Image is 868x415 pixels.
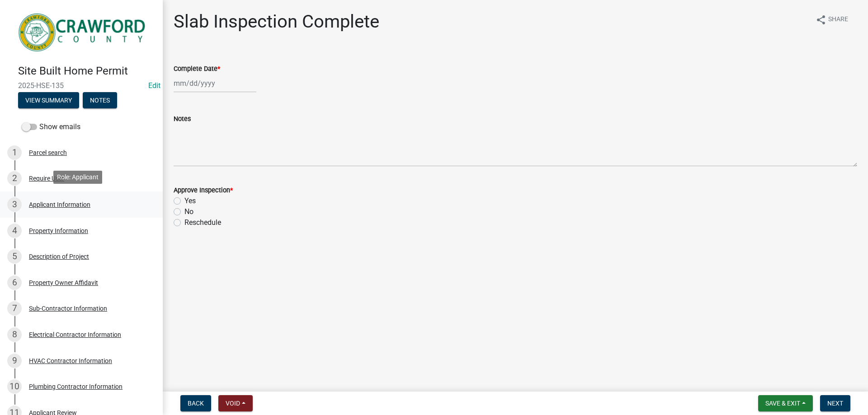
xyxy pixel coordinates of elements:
button: Next [820,395,850,411]
div: 8 [7,327,22,342]
img: Crawford County, Georgia [18,9,148,55]
wm-modal-confirm: Edit Application Number [148,81,160,90]
span: Save & Exit [765,400,800,407]
div: 3 [7,197,22,212]
div: Require User [29,175,64,182]
button: Void [218,395,253,411]
button: View Summary [18,92,79,108]
button: shareShare [808,11,855,28]
label: Yes [184,196,196,206]
wm-modal-confirm: Summary [18,97,79,104]
div: Parcel search [29,149,67,156]
label: Notes [174,116,191,122]
button: Save & Exit [758,395,813,411]
div: 4 [7,224,22,238]
span: Back [188,400,204,407]
div: Electrical Contractor Information [29,331,121,338]
div: Property Information [29,228,88,234]
div: HVAC Contractor Information [29,358,112,364]
button: Notes [83,92,117,108]
input: mm/dd/yyyy [174,74,256,93]
div: 6 [7,275,22,290]
div: 1 [7,145,22,160]
a: Edit [148,81,160,90]
div: Description of Project [29,253,89,260]
div: 10 [7,379,22,394]
label: Complete Date [174,66,220,72]
div: Plumbing Contractor Information [29,383,123,390]
span: Share [828,14,848,25]
wm-modal-confirm: Notes [83,97,117,104]
div: 5 [7,249,22,264]
div: 2 [7,171,22,186]
div: Property Owner Affidavit [29,280,98,286]
h1: Slab Inspection Complete [174,11,379,33]
label: Reschedule [184,217,221,228]
span: Void [226,400,240,407]
div: 9 [7,354,22,368]
div: 7 [7,301,22,316]
span: 2025-HSE-135 [18,81,145,90]
label: Approve Inspection [174,187,233,194]
button: Back [180,395,211,411]
label: Show emails [22,121,80,132]
h4: Site Built Home Permit [18,65,156,78]
div: Role: Applicant [53,171,102,184]
label: No [184,206,193,217]
i: share [816,14,826,25]
div: Sub-Contractor Information [29,305,107,312]
span: Next [827,400,843,407]
div: Applicant Information [29,201,90,208]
